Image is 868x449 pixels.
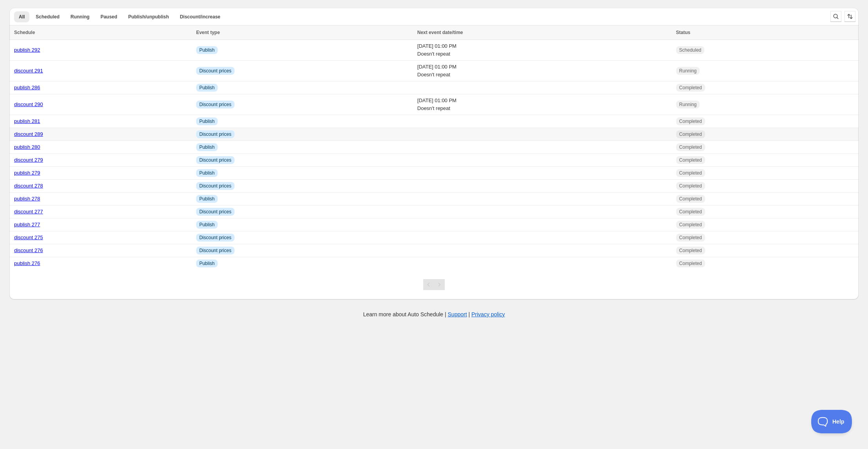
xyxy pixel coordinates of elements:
[180,14,220,20] span: Discount/increase
[845,11,855,22] button: Sort the results
[199,209,231,215] span: Discount prices
[471,311,505,317] a: Privacy policy
[679,131,702,137] span: Completed
[199,183,231,189] span: Discount prices
[14,196,40,202] a: publish 278
[199,118,215,124] span: Publish
[679,118,702,124] span: Completed
[199,170,215,176] span: Publish
[196,30,220,35] span: Event type
[14,131,43,137] a: discount 289
[448,311,467,317] a: Support
[19,14,25,20] span: All
[199,196,215,202] span: Publish
[679,247,702,254] span: Completed
[14,234,43,240] a: discount 275
[679,144,702,150] span: Completed
[14,222,40,227] a: publish 277
[415,94,674,115] td: [DATE] 01:00 PM Doesn't repeat
[14,247,43,253] a: discount 276
[679,260,702,267] span: Completed
[679,196,702,202] span: Completed
[679,68,697,74] span: Running
[14,118,40,124] a: publish 281
[14,209,43,215] a: discount 277
[14,101,43,107] a: discount 290
[14,144,40,150] a: publish 280
[811,410,852,433] iframe: Toggle Customer Support
[14,260,40,266] a: publish 276
[199,131,231,137] span: Discount prices
[679,222,702,228] span: Completed
[199,47,215,53] span: Publish
[676,30,691,35] span: Status
[70,14,90,20] span: Running
[415,61,674,81] td: [DATE] 01:00 PM Doesn't repeat
[423,279,445,290] nav: Pagination
[199,247,231,254] span: Discount prices
[679,101,697,108] span: Running
[14,85,40,90] a: publish 286
[14,30,35,35] span: Schedule
[199,234,231,241] span: Discount prices
[679,209,702,215] span: Completed
[679,47,702,53] span: Scheduled
[128,14,169,20] span: Publish/unpublish
[679,85,702,91] span: Completed
[199,68,231,74] span: Discount prices
[830,11,841,22] button: Search and filter results
[199,101,231,108] span: Discount prices
[679,183,702,189] span: Completed
[36,14,60,20] span: Scheduled
[14,47,40,53] a: publish 292
[679,157,702,163] span: Completed
[14,157,43,163] a: discount 279
[415,40,674,61] td: [DATE] 01:00 PM Doesn't repeat
[199,260,215,267] span: Publish
[14,183,43,189] a: discount 278
[679,170,702,176] span: Completed
[199,222,215,228] span: Publish
[199,144,215,150] span: Publish
[363,310,505,318] p: Learn more about Auto Schedule | |
[199,157,231,163] span: Discount prices
[679,234,702,241] span: Completed
[199,85,215,91] span: Publish
[14,170,40,176] a: publish 279
[14,68,43,74] a: discount 291
[417,30,463,35] span: Next event date/time
[101,14,117,20] span: Paused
